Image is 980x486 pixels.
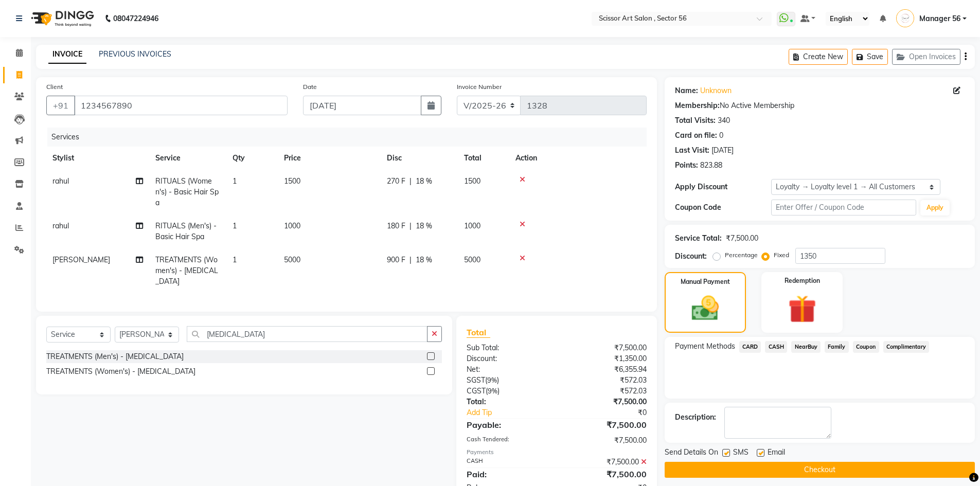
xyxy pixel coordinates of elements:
div: Services [47,128,654,147]
span: Email [768,447,785,460]
span: | [409,176,412,187]
span: Payment Methods [675,341,735,352]
span: 1000 [284,221,300,230]
label: Manual Payment [681,277,730,286]
div: ₹7,500.00 [557,397,654,407]
div: Apply Discount [675,182,772,192]
span: Total [467,327,490,338]
span: Coupon [853,341,879,353]
span: Family [825,341,849,353]
button: Apply [920,200,950,215]
div: ( ) [459,375,557,386]
span: CARD [739,341,761,353]
img: Manager 56 [896,9,914,27]
div: Net: [459,364,557,375]
div: ₹7,500.00 [557,343,654,353]
div: Paid: [459,468,557,480]
span: Manager 56 [919,13,960,24]
div: ₹572.03 [557,386,654,397]
button: Open Invoices [892,49,960,65]
span: SMS [733,447,749,460]
a: Unknown [700,85,732,96]
span: NearBuy [791,341,821,353]
div: Service Total: [675,233,722,244]
div: Membership: [675,100,720,111]
th: Stylist [46,147,149,170]
span: SGST [467,375,485,385]
span: Send Details On [665,447,718,460]
button: Create New [789,49,848,65]
div: Total Visits: [675,115,716,126]
div: Last Visit: [675,145,709,156]
a: INVOICE [48,45,86,64]
span: [PERSON_NAME] [52,255,110,264]
div: Payments [467,448,646,457]
span: 18 % [416,221,432,231]
div: ₹7,500.00 [557,419,654,431]
div: ₹1,350.00 [557,353,654,364]
label: Percentage [725,250,758,260]
div: CASH [459,457,557,467]
span: | [409,221,412,231]
a: PREVIOUS INVOICES [99,49,171,59]
div: Sub Total: [459,343,557,353]
span: 9% [488,387,497,395]
th: Total [458,147,509,170]
div: ₹7,500.00 [557,435,654,446]
span: 1 [233,255,237,264]
input: Enter Offer / Coupon Code [771,200,916,215]
img: logo [26,4,97,33]
a: Add Tip [459,407,573,418]
span: 1500 [284,176,300,186]
div: TREATMENTS (Men's) - [MEDICAL_DATA] [46,351,184,362]
b: 08047224946 [113,4,158,33]
button: +91 [46,96,75,115]
span: 5000 [464,255,480,264]
label: Client [46,82,63,92]
div: Card on file: [675,130,717,141]
div: Points: [675,160,698,171]
div: 823.88 [700,160,722,171]
div: ₹0 [573,407,654,418]
div: ( ) [459,386,557,397]
span: 1000 [464,221,480,230]
input: Search or Scan [187,326,427,342]
button: Save [852,49,888,65]
div: ₹6,355.94 [557,364,654,375]
span: RITUALS (Women's) - Basic Hair Spa [155,176,219,207]
span: | [409,255,412,265]
span: 180 F [387,221,405,231]
div: Discount: [459,353,557,364]
div: Discount: [675,251,707,262]
th: Action [509,147,647,170]
label: Redemption [785,276,820,285]
div: ₹572.03 [557,375,654,386]
div: TREATMENTS (Women's) - [MEDICAL_DATA] [46,366,195,377]
span: 18 % [416,176,432,187]
div: Coupon Code [675,202,772,213]
span: RITUALS (Men's) - Basic Hair Spa [155,221,217,241]
span: CGST [467,386,486,395]
span: 1 [233,221,237,230]
span: TREATMENTS (Women's) - [MEDICAL_DATA] [155,255,218,286]
input: Search by Name/Mobile/Email/Code [74,96,288,115]
div: 340 [718,115,730,126]
div: Name: [675,85,698,96]
th: Qty [226,147,278,170]
span: Complimentary [883,341,930,353]
div: Description: [675,412,716,423]
span: 1 [233,176,237,186]
div: ₹7,500.00 [726,233,758,244]
span: 900 F [387,255,405,265]
th: Service [149,147,226,170]
label: Fixed [774,250,789,260]
div: No Active Membership [675,100,965,111]
div: ₹7,500.00 [557,457,654,467]
span: 1500 [464,176,480,186]
div: Payable: [459,419,557,431]
button: Checkout [665,462,975,478]
span: 18 % [416,255,432,265]
div: Total: [459,397,557,407]
div: [DATE] [711,145,734,156]
img: _cash.svg [683,293,727,324]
